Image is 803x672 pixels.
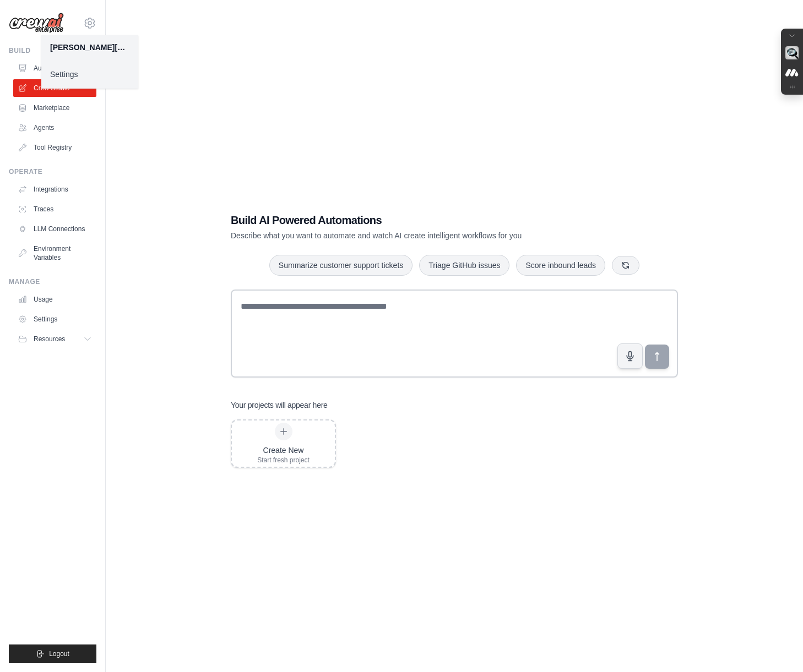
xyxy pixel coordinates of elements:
[231,230,601,241] p: Describe what you want to automate and watch AI create intelligent workflows for you
[419,255,509,276] button: Triage GitHub issues
[9,277,96,286] div: Manage
[9,644,96,663] button: Logout
[13,291,96,308] a: Usage
[9,167,96,176] div: Operate
[41,64,138,84] a: Settings
[13,139,96,156] a: Tool Registry
[50,42,129,53] div: [PERSON_NAME][EMAIL_ADDRESS][DOMAIN_NAME]
[13,330,96,348] button: Resources
[748,619,803,672] iframe: Chat Widget
[13,79,96,97] a: Crew Studio
[231,400,328,411] h3: Your projects will appear here
[9,46,96,55] div: Build
[257,456,310,465] div: Start fresh project
[13,220,96,238] a: LLM Connections
[13,181,96,198] a: Integrations
[13,99,96,117] a: Marketplace
[257,445,310,456] div: Create New
[617,343,643,369] button: Click to speak your automation idea
[516,255,605,276] button: Score inbound leads
[34,335,65,343] span: Resources
[13,59,96,77] a: Automations
[785,46,799,59] img: Query Page icon
[231,212,601,228] h1: Build AI Powered Automations
[9,13,64,34] img: Logo
[13,240,96,266] a: Environment Variables
[269,255,413,276] button: Summarize customer support tickets
[49,649,69,658] span: Logout
[13,119,96,136] a: Agents
[13,310,96,328] a: Settings
[612,256,639,275] button: Get new suggestions
[13,200,96,218] a: Traces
